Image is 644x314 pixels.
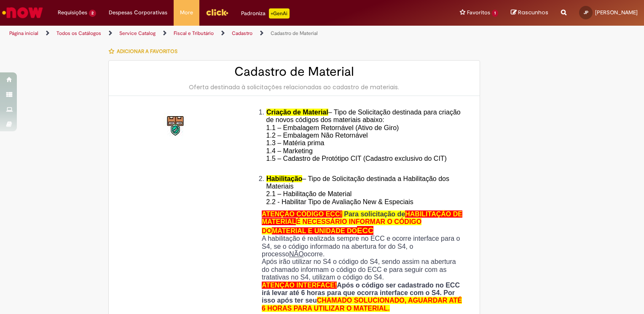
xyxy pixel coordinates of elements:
span: – Tipo de Solicitação destinada a Habilitação dos Materiais 2.1 – Habilitação de Material 2.2 - H... [266,175,449,205]
span: Criação de Material [266,109,328,116]
span: HABILITAÇÃO DE MATERIAL [262,210,462,225]
span: Adicionar a Favoritos [117,48,177,55]
img: ServiceNow [1,4,44,21]
span: Despesas Corporativas [109,8,167,17]
span: Rascunhos [518,8,548,16]
span: JP [584,10,588,15]
span: [PERSON_NAME] [595,9,638,16]
h2: Cadastro de Material [117,65,471,79]
p: Após irão utilizar no S4 o código do S4, sendo assim na abertura do chamado informam o código do ... [262,258,465,281]
u: NÃO [289,250,304,258]
a: Cadastro [232,30,252,37]
a: Página inicial [9,30,38,37]
span: Para solicitação de [344,210,405,218]
span: ECC [357,226,373,235]
span: ATENÇÃO CÓDIGO ECC! [262,210,342,218]
span: 2 [89,10,96,17]
span: CHAMADO SOLUCIONADO, AGUARDAR ATÉ 6 HORAS PARA UTILIZAR O MATERIAL. [262,297,462,311]
a: Fiscal e Tributário [174,30,214,37]
a: Service Catalog [119,30,156,37]
strong: Após o código ser cadastrado no ECC irá levar até 6 horas para que ocorra interface com o S4. Por... [262,282,462,312]
span: Requisições [58,8,87,17]
a: Cadastro de Material [271,30,318,37]
span: 1 [492,10,498,17]
img: Cadastro de Material [163,113,190,140]
span: More [180,8,193,17]
span: ATENÇÃO INTERFACE! [262,282,337,289]
span: MATERIAL E UNIDADE DO [272,227,357,234]
div: Padroniza [241,8,290,19]
img: click_logo_yellow_360x200.png [206,6,228,19]
a: Todos os Catálogos [56,30,101,37]
span: Habilitação [266,175,302,182]
ul: Trilhas de página [6,26,423,41]
span: – Tipo de Solicitação destinada para criação de novos códigos dos materiais abaixo: 1.1 – Embalag... [266,109,461,170]
span: É NECESSÁRIO INFORMAR O CÓDIGO DO [262,218,421,234]
span: Favoritos [467,8,490,17]
p: A habilitação é realizada sempre no ECC e ocorre interface para o S4, se o código informado na ab... [262,235,465,258]
a: Rascunhos [511,9,548,17]
p: +GenAi [269,8,290,19]
button: Adicionar a Favoritos [108,43,182,60]
div: Oferta destinada à solicitações relacionadas ao cadastro de materiais. [117,83,471,91]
